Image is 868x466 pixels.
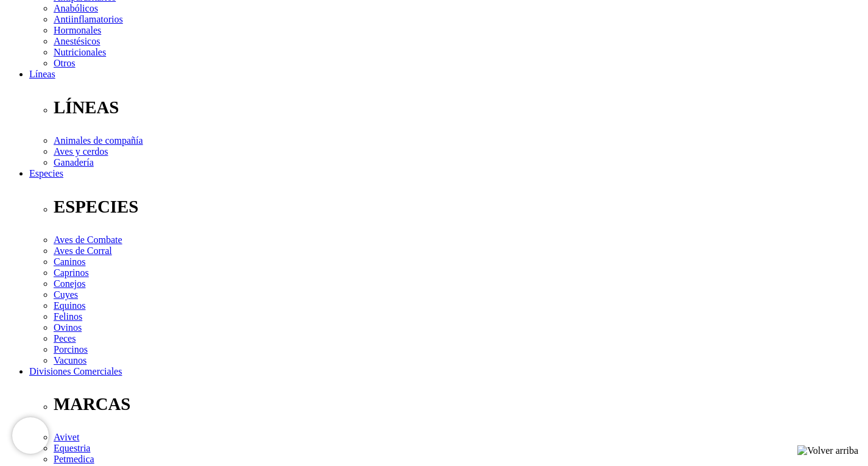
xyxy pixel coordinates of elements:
[54,245,112,256] a: Aves de Corral
[54,454,94,464] a: Petmedica
[54,135,143,146] a: Animales de compañía
[54,256,85,267] a: Caninos
[54,146,108,157] a: Aves y cerdos
[54,289,78,300] a: Cuyes
[54,394,863,414] p: MARCAS
[54,47,106,57] a: Nutricionales
[54,278,85,289] a: Conejos
[54,300,85,311] a: Equinos
[54,355,86,365] a: Vacunos
[797,445,858,456] img: Volver arriba
[12,417,49,454] iframe: Brevo live chat
[54,58,76,68] a: Otros
[54,14,123,24] a: Antiinflamatorios
[29,168,63,178] a: Especies
[54,443,90,453] a: Equestria
[54,311,82,322] a: Felinos
[54,322,82,333] a: Ovinos
[54,267,89,278] a: Caprinos
[54,3,98,13] a: Anabólicos
[29,69,55,79] a: Líneas
[54,36,100,46] a: Anestésicos
[54,333,76,344] a: Peces
[54,25,101,35] a: Hormonales
[54,197,863,217] p: ESPECIES
[29,366,122,376] a: Divisiones Comerciales
[54,235,122,245] a: Aves de Combate
[54,157,94,168] a: Ganadería
[54,97,863,118] p: LÍNEAS
[54,432,79,442] a: Avivet
[54,344,88,355] a: Porcinos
